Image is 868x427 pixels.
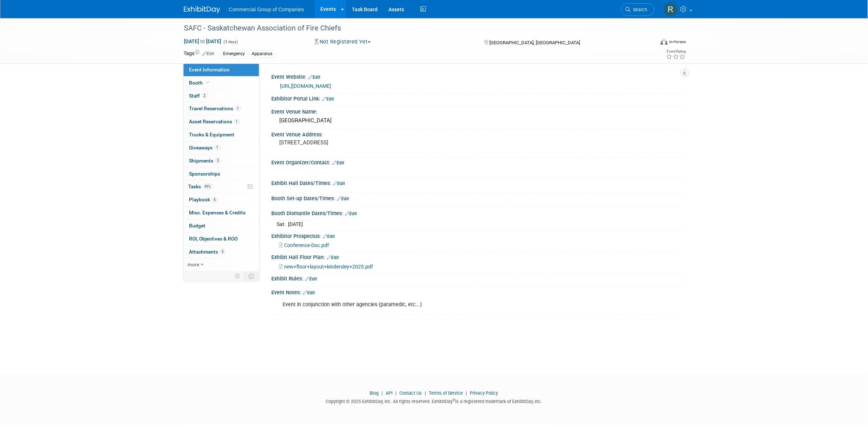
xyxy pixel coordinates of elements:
[189,223,206,229] span: Budget
[184,206,259,219] a: Misc. Expenses & Credits
[184,258,259,271] a: more
[312,38,374,46] button: Not Registered Yet
[184,38,222,45] span: [DATE] [DATE]
[464,390,469,396] span: |
[305,276,317,282] a: Edit
[189,236,238,242] span: ROI, Objectives & ROO
[612,38,686,49] div: Event Format
[188,262,199,267] span: more
[337,196,349,201] a: Edit
[232,271,244,281] td: Personalize Event Tab Strip
[235,106,241,111] span: 1
[184,180,259,193] a: Tasks91%
[370,390,379,396] a: Blog
[666,50,686,53] div: Event Rating
[661,39,668,45] img: Format-Inperson.png
[184,77,259,89] a: Booth
[184,155,259,167] a: Shipments3
[345,211,357,216] a: Edit
[184,50,215,58] td: Tags
[333,181,345,186] a: Edit
[333,160,345,165] a: Edit
[272,273,684,283] div: Exhibit Rules:
[470,390,498,396] a: Privacy Policy
[272,157,684,167] div: Event Organizer/Contact:
[184,6,220,13] img: ExhibitDay
[189,145,220,151] span: Giveaways
[184,90,259,102] a: Staff2
[631,7,647,12] span: Search
[184,115,259,128] a: Asset Reservations1
[184,63,259,76] a: Event Information
[189,158,221,164] span: Shipments
[280,83,332,89] a: [URL][DOMAIN_NAME]
[189,106,241,111] span: Travel Reservations
[323,234,335,239] a: Edit
[664,3,678,16] img: Rod Leland
[184,128,259,141] a: Trucks & Equipment
[327,255,339,260] a: Edit
[189,80,211,86] span: Booth
[223,40,238,44] span: (3 days)
[189,93,207,99] span: Staff
[184,219,259,232] a: Budget
[189,197,218,202] span: Playbook
[284,264,373,270] span: new+floor+layout+kindersley+2025.pdf
[221,50,247,58] div: Emergency
[272,208,684,217] div: Booth Dismantle Dates/Times:
[288,220,303,228] td: [DATE]
[272,106,684,115] div: Event Venue Name:
[380,390,385,396] span: |
[278,297,605,312] div: Event in conjunction with other agencies (paramedic, etc...)
[429,390,463,396] a: Terms of Service
[309,75,321,80] a: Edit
[189,132,235,137] span: Trucks & Equipment
[272,193,684,202] div: Booth Set-up Dates/Times:
[669,39,686,45] div: In-Person
[189,249,226,255] span: Attachments
[400,390,422,396] a: Contact Us
[184,168,259,180] a: Sponsorships
[272,287,684,296] div: Event Notes:
[279,242,329,248] a: Conference-Doc.pdf
[203,51,215,56] a: Edit
[250,50,275,58] div: Apparatus
[189,67,230,73] span: Event Information
[189,171,221,177] span: Sponsorships
[272,129,684,138] div: Event Venue Address:
[184,141,259,154] a: Giveaways1
[189,184,213,189] span: Tasks
[303,290,315,295] a: Edit
[277,115,679,126] div: [GEOGRAPHIC_DATA]
[386,390,393,396] a: API
[229,7,304,12] span: Commercial Group of Companies
[453,398,456,402] sup: ®
[184,246,259,258] a: Attachments5
[284,242,329,248] span: Conference-Doc.pdf
[272,231,684,240] div: Exhibitor Prospectus:
[279,264,373,270] a: new+floor+layout+kindersley+2025.pdf
[189,210,246,215] span: Misc. Expenses & Credits
[189,119,240,124] span: Asset Reservations
[272,252,684,261] div: Exhibit Hall Floor Plan:
[244,271,259,281] td: Toggle Event Tabs
[423,390,428,396] span: |
[199,38,206,44] span: to
[272,93,684,103] div: Exhibitor Portal Link:
[182,22,643,35] div: SAFC - Saskatchewan Association of Fire Chiefs
[272,71,684,81] div: Event Website:
[184,193,259,206] a: Playbook5
[489,40,580,45] span: [GEOGRAPHIC_DATA], [GEOGRAPHIC_DATA]
[215,145,220,150] span: 1
[280,139,436,146] pre: [STREET_ADDRESS]
[215,158,221,163] span: 3
[220,249,226,254] span: 5
[206,81,210,85] i: Booth reservation complete
[322,97,334,102] a: Edit
[202,93,207,98] span: 2
[234,119,240,124] span: 1
[272,178,684,187] div: Exhibit Hall Dates/Times:
[621,3,654,16] a: Search
[277,220,288,228] td: Sat.
[184,233,259,245] a: ROI, Objectives & ROO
